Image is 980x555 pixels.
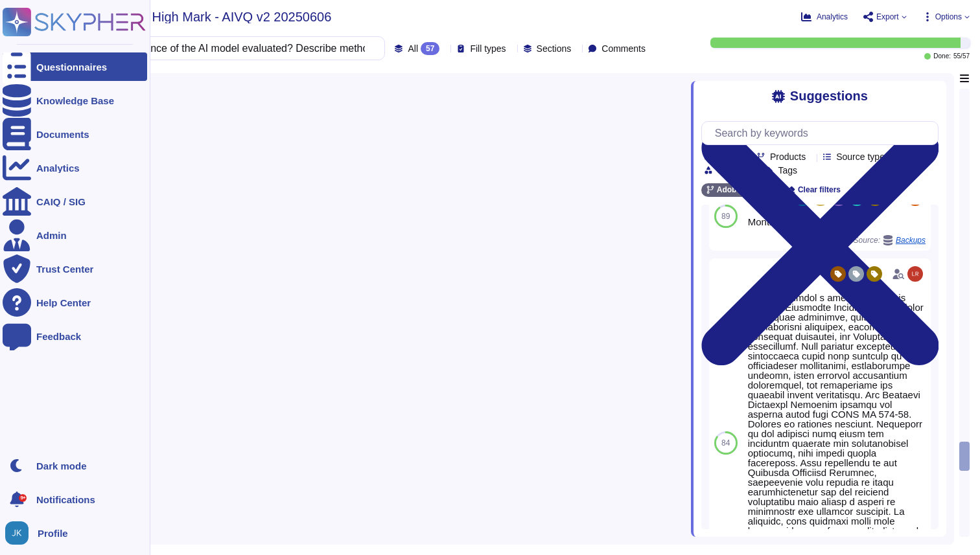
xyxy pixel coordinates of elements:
[36,332,81,341] div: Feedback
[721,439,730,447] span: 84
[3,255,147,283] a: Trust Center
[3,187,147,216] a: CAIQ / SIG
[933,53,951,60] span: Done:
[36,96,114,106] div: Knowledge Base
[408,44,418,53] span: All
[907,266,923,282] img: user
[36,197,86,207] div: CAIQ / SIG
[3,52,147,81] a: Questionnaires
[36,461,87,471] div: Dark mode
[817,13,848,21] span: Analytics
[36,163,80,173] div: Analytics
[3,153,147,182] a: Analytics
[5,521,29,545] img: user
[36,264,93,274] div: Trust Center
[721,212,730,220] span: 89
[3,288,147,317] a: Help Center
[470,44,506,53] span: Fill types
[537,44,572,53] span: Sections
[3,120,147,148] a: Documents
[3,322,147,350] a: Feedback
[801,12,848,22] button: Analytics
[152,10,332,23] span: High Mark - AIVQ v2 20250606
[19,494,27,502] div: 9+
[421,42,439,55] div: 57
[935,13,962,21] span: Options
[36,298,91,308] div: Help Center
[36,231,67,240] div: Admin
[3,86,147,115] a: Knowledge Base
[3,221,147,249] a: Admin
[36,495,95,504] span: Notifications
[601,44,646,53] span: Comments
[36,130,89,139] div: Documents
[36,62,107,72] div: Questionnaires
[876,13,899,21] span: Export
[51,37,371,60] input: Search by keywords
[708,122,938,144] input: Search by keywords
[953,53,970,60] span: 55 / 57
[3,519,38,547] button: user
[38,528,68,538] span: Profile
